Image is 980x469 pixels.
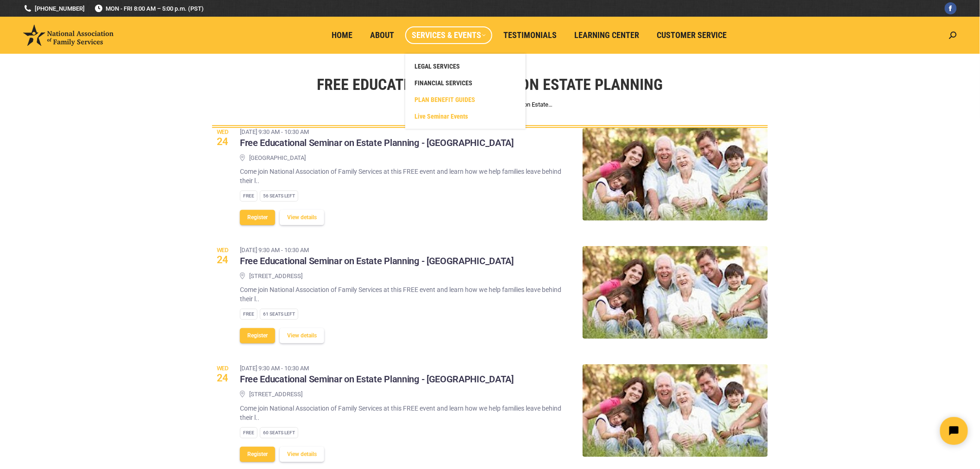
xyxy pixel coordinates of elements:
img: Free Educational Seminar on Estate Planning - Hayward [583,128,768,221]
span: 24 [212,137,233,147]
span: Testimonials [503,30,557,40]
span: 24 [212,255,233,265]
span: [STREET_ADDRESS] [249,390,302,399]
p: Come join National Association of Family Services at this FREE event and learn how we help famili... [240,404,569,422]
span: Wed [212,129,233,135]
span: 24 [212,373,233,383]
img: National Association of Family Services [23,25,113,46]
div: Free [240,427,258,438]
div: Free [240,190,258,202]
time: [DATE] 9:30 am - 10:30 am [240,246,514,255]
button: View details [280,447,324,462]
img: Free Educational Seminar on Estate Planning - Mira Mesa [583,364,768,457]
a: Home [325,26,359,44]
button: Register [240,447,275,462]
a: About [364,26,401,44]
p: Come join National Association of Family Services at this FREE event and learn how we help famili... [240,167,569,185]
span: Services & Events [412,30,486,40]
span: LEGAL SERVICES [415,62,460,70]
h3: Free Educational Seminar on Estate Planning - [GEOGRAPHIC_DATA] [240,255,514,267]
button: Register [240,328,275,343]
a: Facebook page opens in new window [945,2,957,14]
span: Home [332,30,352,40]
a: LEGAL SERVICES [410,58,521,75]
span: [STREET_ADDRESS] [249,272,302,281]
h1: Free Educational Seminars on Estate Planning [317,74,663,95]
a: Customer Service [650,26,733,44]
span: Wed [212,247,233,253]
div: Free [240,309,258,320]
a: [PHONE_NUMBER] [23,4,85,13]
div: 60 Seats left [260,427,298,438]
span: MON - FRI 8:00 AM – 5:00 p.m. (PST) [94,4,204,13]
a: Testimonials [497,26,563,44]
span: Live Seminar Events [415,112,468,120]
a: PLAN BENEFIT GUIDES [410,91,521,108]
span: Wed [212,365,233,371]
img: Free Educational Seminar on Estate Planning - Yuba City [583,246,768,339]
div: 56 Seats left [260,190,298,202]
button: View details [280,210,324,225]
h3: Free Educational Seminar on Estate Planning - [GEOGRAPHIC_DATA] [240,137,514,149]
button: Register [240,210,275,225]
span: [GEOGRAPHIC_DATA] [249,154,306,163]
time: [DATE] 9:30 am - 10:30 am [240,127,514,137]
span: About [370,30,394,40]
time: [DATE] 9:30 am - 10:30 am [240,364,514,373]
p: Come join National Association of Family Services at this FREE event and learn how we help famili... [240,285,569,304]
iframe: Tidio Chat [817,409,976,453]
span: PLAN BENEFIT GUIDES [415,95,475,104]
div: 61 Seats left [260,309,298,320]
a: Live Seminar Events [410,108,521,125]
a: Learning Center [568,26,646,44]
span: FINANCIAL SERVICES [415,79,472,87]
span: Learning Center [574,30,639,40]
button: View details [280,328,324,343]
h3: Free Educational Seminar on Estate Planning - [GEOGRAPHIC_DATA] [240,374,514,386]
span: Customer Service [657,30,727,40]
a: FINANCIAL SERVICES [410,75,521,91]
